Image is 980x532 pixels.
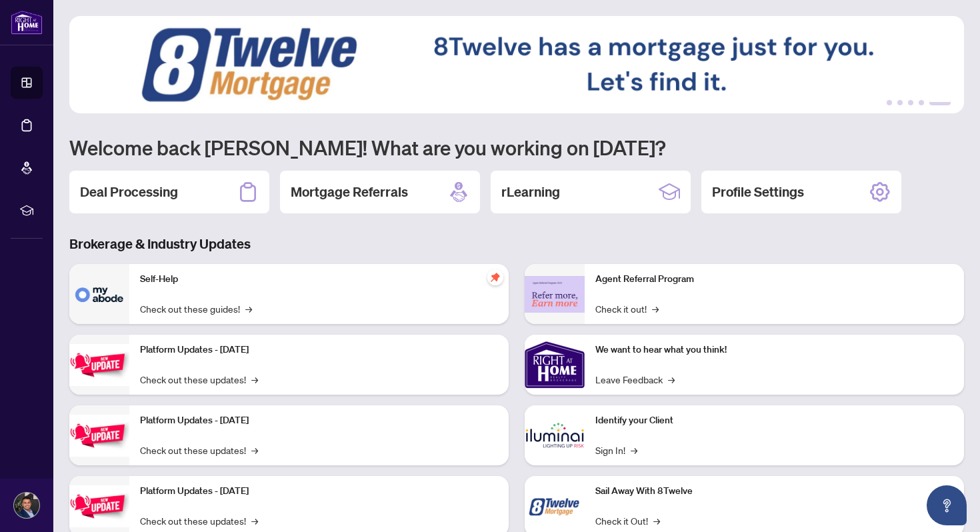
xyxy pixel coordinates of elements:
[69,264,129,324] img: Self-Help
[525,276,585,313] img: Agent Referral Program
[501,183,560,201] h2: rLearning
[668,372,675,387] span: →
[291,183,408,201] h2: Mortgage Referrals
[69,415,129,457] img: Platform Updates - July 8, 2025
[595,301,659,316] a: Check it out!→
[897,100,903,105] button: 2
[908,100,913,105] button: 3
[595,413,953,428] p: Identify your Client
[712,183,804,201] h2: Profile Settings
[595,343,953,357] p: We want to hear what you think!
[251,443,258,457] span: →
[140,484,498,499] p: Platform Updates - [DATE]
[595,513,660,528] a: Check it Out!→
[11,10,43,35] img: logo
[245,301,252,316] span: →
[140,272,498,287] p: Self-Help
[929,100,951,105] button: 5
[251,513,258,528] span: →
[487,269,503,285] span: pushpin
[140,443,258,457] a: Check out these updates!→
[525,335,585,395] img: We want to hear what you think!
[653,513,660,528] span: →
[14,493,39,518] img: Profile Icon
[595,272,953,287] p: Agent Referral Program
[140,372,258,387] a: Check out these updates!→
[631,443,637,457] span: →
[69,485,129,527] img: Platform Updates - June 23, 2025
[927,485,967,525] button: Open asap
[140,513,258,528] a: Check out these updates!→
[69,135,964,160] h1: Welcome back [PERSON_NAME]! What are you working on [DATE]?
[652,301,659,316] span: →
[69,344,129,386] img: Platform Updates - July 21, 2025
[595,443,637,457] a: Sign In!→
[69,16,964,113] img: Slide 4
[140,343,498,357] p: Platform Updates - [DATE]
[140,301,252,316] a: Check out these guides!→
[69,235,964,253] h3: Brokerage & Industry Updates
[525,405,585,465] img: Identify your Client
[595,372,675,387] a: Leave Feedback→
[80,183,178,201] h2: Deal Processing
[595,484,953,499] p: Sail Away With 8Twelve
[251,372,258,387] span: →
[887,100,892,105] button: 1
[919,100,924,105] button: 4
[140,413,498,428] p: Platform Updates - [DATE]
